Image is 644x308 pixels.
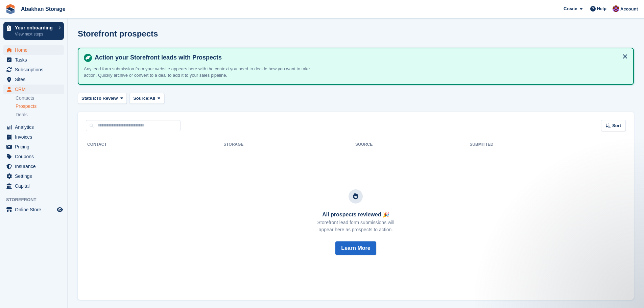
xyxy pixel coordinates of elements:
[15,132,55,142] span: Invoices
[3,181,64,191] a: menu
[3,162,64,171] a: menu
[16,111,64,118] a: Deals
[15,122,55,132] span: Analytics
[16,103,64,110] a: Prospects
[78,93,127,104] button: Status: To Review
[133,95,149,102] span: Source:
[150,95,156,102] span: All
[613,5,619,12] img: William Abakhan
[597,5,606,12] span: Help
[56,206,64,214] a: Preview store
[3,142,64,151] a: menu
[620,6,638,13] span: Account
[3,85,64,94] a: menu
[564,5,577,12] span: Create
[15,171,55,181] span: Settings
[15,181,55,191] span: Capital
[317,219,395,233] p: Storefront lead form submissions will appear here as prospects to action.
[86,139,223,150] th: Contact
[15,45,55,55] span: Home
[15,85,55,94] span: CRM
[355,139,470,150] th: Source
[15,65,55,74] span: Subscriptions
[3,65,64,74] a: menu
[16,95,64,101] a: Contacts
[3,152,64,161] a: menu
[78,29,158,38] h1: Storefront prospects
[15,55,55,65] span: Tasks
[15,25,55,30] p: Your onboarding
[92,54,628,62] h4: Action your Storefront leads with Prospects
[335,241,376,255] button: Learn More
[3,45,64,55] a: menu
[6,196,67,203] span: Storefront
[96,95,118,102] span: To Review
[5,4,16,14] img: stora-icon-8386f47178a22dfd0bd8f6a31ec36ba5ce8667c1dd55bd0f319d3a0aa187defe.svg
[3,205,64,214] a: menu
[3,132,64,142] a: menu
[15,142,55,151] span: Pricing
[16,112,28,118] span: Deals
[15,75,55,84] span: Sites
[18,3,68,15] a: Abakhan Storage
[16,103,37,110] span: Prospects
[3,75,64,84] a: menu
[81,95,96,102] span: Status:
[3,171,64,181] a: menu
[3,122,64,132] a: menu
[223,139,355,150] th: Storage
[317,212,395,218] h3: All prospects reviewed 🎉
[129,93,164,104] button: Source: All
[15,205,55,214] span: Online Store
[3,55,64,65] a: menu
[84,66,320,79] p: Any lead form submission from your website appears here with the context you need to decide how y...
[15,162,55,171] span: Insurance
[3,22,64,40] a: Your onboarding View next steps
[15,152,55,161] span: Coupons
[15,31,55,37] p: View next steps
[612,122,621,129] span: Sort
[470,139,625,150] th: Submitted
